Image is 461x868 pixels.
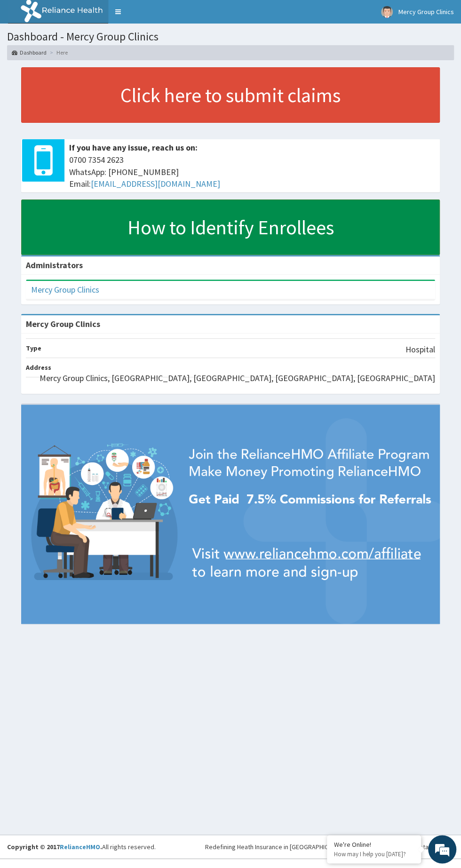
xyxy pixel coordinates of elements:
[398,8,454,16] span: Mercy Group Clinics
[49,53,158,65] div: Chat with us now
[26,319,100,329] strong: Mercy Group Clinics
[381,6,393,18] img: User Image
[91,178,220,189] a: [EMAIL_ADDRESS][DOMAIN_NAME]
[55,119,130,214] span: We're online!
[5,257,179,290] textarea: Type your message and hit 'Enter'
[154,5,177,27] div: Minimize live chat window
[334,850,414,858] p: How may I help you today?
[7,31,454,43] h1: Dashboard - Mercy Group Clinics
[12,48,47,56] a: Dashboard
[205,842,454,852] div: Redefining Heath Insurance in [GEOGRAPHIC_DATA] using Telemedicine and Data Science!
[40,372,435,384] p: Mercy Group Clinics, [GEOGRAPHIC_DATA], [GEOGRAPHIC_DATA], [GEOGRAPHIC_DATA], [GEOGRAPHIC_DATA]
[21,67,440,123] a: Click here to submit claims
[26,363,51,372] b: Address
[48,48,68,56] li: Here
[26,260,83,271] b: Administrators
[69,154,435,190] span: 0700 7354 2623 WhatsApp: [PHONE_NUMBER] Email:
[334,840,414,849] div: We're Online!
[60,843,100,851] a: RelianceHMO
[17,47,38,71] img: d_794563401_company_1708531726252_794563401
[26,344,41,352] b: Type
[69,142,198,153] b: If you have any issue, reach us on:
[21,405,440,624] img: provider-team-banner.png
[7,843,102,851] strong: Copyright © 2017 .
[21,199,440,255] a: How to Identify Enrollees
[31,284,99,295] a: Mercy Group Clinics
[405,343,435,356] p: Hospital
